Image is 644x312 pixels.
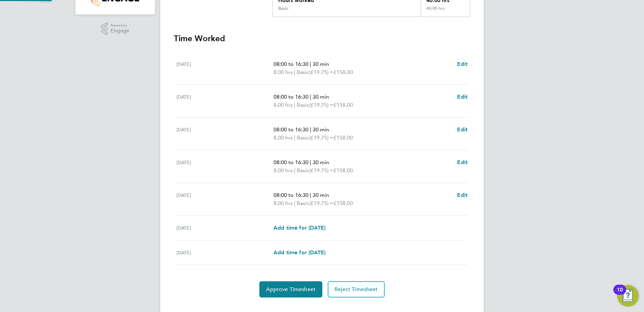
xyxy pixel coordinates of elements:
[266,286,316,293] span: Approve Timesheet
[457,126,468,134] a: Edit
[273,249,325,256] span: Add time for [DATE]
[334,286,378,293] span: Reject Timesheet
[110,23,129,28] span: Powered by
[310,126,311,133] span: |
[273,61,309,67] span: 08:00 to 16:30
[294,102,295,108] span: |
[297,166,309,175] span: Basic
[309,102,333,108] span: (£19.75) =
[310,192,311,198] span: |
[174,33,470,44] h3: Time Worked
[333,167,353,174] span: £158.00
[333,134,353,141] span: £158.00
[313,94,329,100] span: 30 min
[457,61,468,67] span: Edit
[273,126,309,133] span: 08:00 to 16:30
[273,69,293,75] span: 8.00 hrs
[309,69,333,75] span: (£19.75) =
[617,290,623,298] div: 10
[333,102,353,108] span: £158.00
[297,68,309,76] span: Basic
[457,158,468,166] a: Edit
[313,61,329,67] span: 30 min
[294,69,295,75] span: |
[457,191,468,199] a: Edit
[176,93,273,109] div: [DATE]
[297,199,309,207] span: Basic
[176,126,273,142] div: [DATE]
[176,60,273,76] div: [DATE]
[273,224,325,232] a: Add time for [DATE]
[273,167,293,174] span: 8.00 hrs
[310,94,311,100] span: |
[273,225,325,231] span: Add time for [DATE]
[309,167,333,174] span: (£19.75) =
[294,134,295,141] span: |
[110,28,129,34] span: Engage
[333,69,353,75] span: £158.00
[273,249,325,257] a: Add time for [DATE]
[457,60,468,68] a: Edit
[273,192,309,198] span: 08:00 to 16:30
[176,249,273,257] div: [DATE]
[313,159,329,165] span: 30 min
[328,281,385,297] button: Reject Timesheet
[309,200,333,206] span: (£19.75) =
[313,192,329,198] span: 30 min
[176,191,273,207] div: [DATE]
[457,126,468,133] span: Edit
[297,101,309,109] span: Basic
[297,134,309,142] span: Basic
[176,224,273,232] div: [DATE]
[273,134,293,141] span: 8.00 hrs
[273,200,293,206] span: 8.00 hrs
[310,159,311,165] span: |
[278,6,288,11] div: Basic
[309,134,333,141] span: (£19.75) =
[273,159,309,165] span: 08:00 to 16:30
[101,23,130,35] a: Powered byEngage
[310,61,311,67] span: |
[313,126,329,133] span: 30 min
[333,200,353,206] span: £158.00
[259,281,322,297] button: Approve Timesheet
[457,192,468,198] span: Edit
[617,285,639,307] button: Open Resource Center, 10 new notifications
[176,158,273,175] div: [DATE]
[294,200,295,206] span: |
[457,159,468,165] span: Edit
[457,93,468,101] a: Edit
[273,102,293,108] span: 8.00 hrs
[457,94,468,100] span: Edit
[421,6,470,17] div: 40.00 hrs
[273,94,309,100] span: 08:00 to 16:30
[294,167,295,174] span: |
